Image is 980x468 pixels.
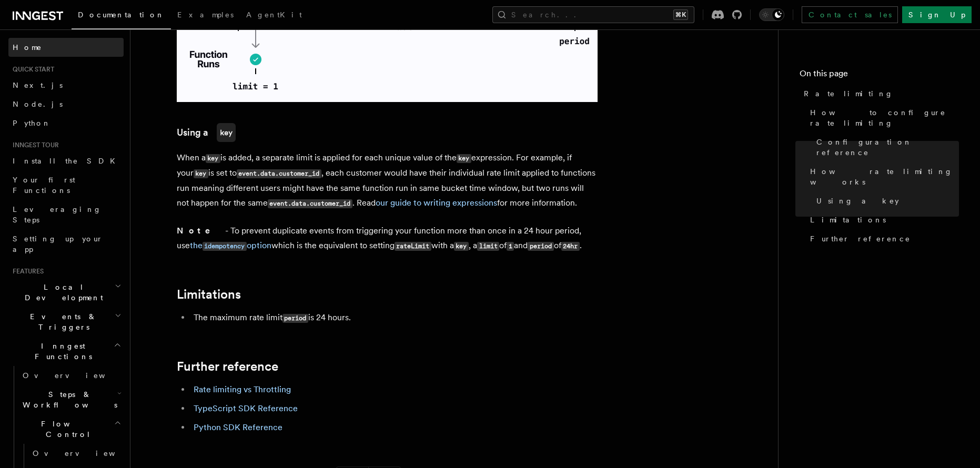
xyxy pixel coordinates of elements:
[13,100,63,108] span: Node.js
[528,242,553,251] code: period
[177,287,241,302] a: Limitations
[376,198,497,208] a: our guide to writing expressions
[72,3,171,29] a: Documentation
[802,6,898,23] a: Contact sales
[177,223,598,253] p: - To prevent duplicate events from triggering your function more than once in a 24 hour period, u...
[477,242,499,251] code: limit
[18,419,114,440] span: Flow Control
[13,205,102,224] span: Leveraging Steps
[8,141,59,149] span: Inngest tour
[13,42,42,53] span: Home
[812,191,959,210] a: Using a key
[454,242,469,251] code: key
[395,242,431,251] code: rateLimit
[177,226,225,236] strong: Note
[800,84,959,103] a: Rate limiting
[806,210,959,229] a: Limitations
[13,157,122,165] span: Install the SDK
[8,278,124,307] button: Local Development
[800,67,959,84] h4: On this page
[812,133,959,162] a: Configuration reference
[23,371,131,380] span: Overview
[282,314,308,323] code: period
[8,95,124,114] a: Node.js
[171,3,240,28] a: Examples
[507,242,514,251] code: 1
[177,150,598,211] p: When a is added, a separate limit is applied for each unique value of the expression. For example...
[8,341,114,362] span: Inngest Functions
[13,235,103,253] span: Setting up your app
[810,215,886,225] span: Limitations
[177,123,236,142] a: Using akey
[194,169,208,178] code: key
[806,103,959,133] a: How to configure rate limiting
[816,137,959,158] span: Configuration reference
[8,170,124,200] a: Your first Functions
[33,449,141,457] span: Overview
[8,76,124,95] a: Next.js
[18,385,124,414] button: Steps & Workflows
[18,366,124,385] a: Overview
[217,123,236,142] code: key
[759,8,784,21] button: Toggle dark mode
[18,414,124,444] button: Flow Control
[240,3,308,28] a: AgentKit
[457,154,471,163] code: key
[8,307,124,337] button: Events & Triggers
[8,229,124,259] a: Setting up your app
[816,196,899,206] span: Using a key
[13,81,63,89] span: Next.js
[206,154,220,163] code: key
[810,107,959,128] span: How to configure rate limiting
[194,403,298,413] a: TypeScript SDK Reference
[810,233,911,244] span: Further reference
[194,384,291,394] a: Rate limiting vs Throttling
[8,337,124,366] button: Inngest Functions
[8,200,124,229] a: Leveraging Steps
[810,166,959,187] span: How rate limiting works
[806,162,959,191] a: How rate limiting works
[190,240,271,250] a: theidempotencyoption
[8,311,115,332] span: Events & Triggers
[190,310,598,325] li: The maximum rate limit is 24 hours.
[194,422,282,432] a: Python SDK Reference
[902,6,972,23] a: Sign Up
[177,359,278,374] a: Further reference
[8,38,124,57] a: Home
[8,114,124,133] a: Python
[8,65,54,74] span: Quick start
[237,169,321,178] code: event.data.customer_id
[561,242,580,251] code: 24hr
[18,389,117,410] span: Steps & Workflows
[13,119,51,127] span: Python
[78,11,165,19] span: Documentation
[8,267,44,276] span: Features
[806,229,959,248] a: Further reference
[13,176,75,195] span: Your first Functions
[246,11,302,19] span: AgentKit
[268,199,352,208] code: event.data.customer_id
[673,9,688,20] kbd: ⌘K
[177,11,234,19] span: Examples
[492,6,694,23] button: Search...⌘K
[8,151,124,170] a: Install the SDK
[804,88,893,99] span: Rate limiting
[28,444,124,463] a: Overview
[8,282,115,303] span: Local Development
[203,242,247,251] code: idempotency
